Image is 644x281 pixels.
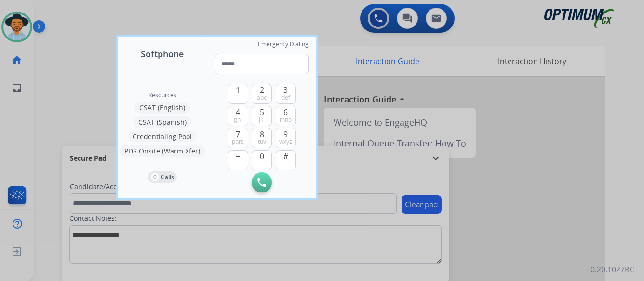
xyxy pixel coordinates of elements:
span: 8 [260,128,264,140]
button: 6mno [276,106,296,126]
span: Emergency Dialing [258,40,309,48]
button: 0 [252,150,272,170]
span: Softphone [141,47,184,61]
button: 8tuv [252,128,272,148]
span: 3 [283,84,288,96]
button: CSAT (English) [134,102,190,114]
span: 2 [260,84,264,96]
span: ghi [234,116,242,124]
span: + [236,151,240,162]
button: CSAT (Spanish) [134,116,191,128]
span: mno [280,116,292,124]
button: Credentialing Pool [128,131,197,142]
button: 9wxyz [276,128,296,148]
button: 5jkl [252,106,272,126]
span: jkl [259,116,265,124]
span: tuv [258,138,266,146]
span: # [283,151,288,162]
button: 2abc [252,84,272,104]
button: 4ghi [228,106,248,126]
p: 0 [151,173,159,181]
p: 0.20.1027RC [590,264,634,275]
span: 6 [283,106,288,118]
button: + [228,150,248,170]
button: 3def [276,84,296,104]
span: wxyz [279,138,292,146]
span: Resources [148,91,176,99]
button: PDS Onsite (Warm Xfer) [120,145,205,157]
span: 5 [260,106,264,118]
span: abc [257,94,267,102]
span: 7 [236,128,240,140]
img: call-button [257,178,266,187]
span: 0 [260,151,264,162]
p: Calls [161,173,174,181]
button: # [276,150,296,170]
span: pqrs [232,138,244,146]
span: 1 [236,84,240,96]
button: 1 [228,84,248,104]
button: 7pqrs [228,128,248,148]
span: def [282,94,290,102]
span: 4 [236,106,240,118]
button: 0Calls [148,171,177,183]
span: 9 [283,128,288,140]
